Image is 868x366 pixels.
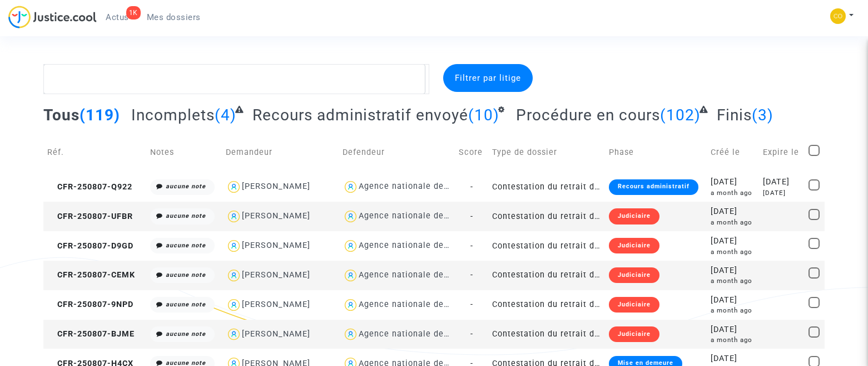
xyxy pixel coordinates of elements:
img: icon-user.svg [343,326,359,343]
img: icon-user.svg [226,179,242,195]
span: CFR-250807-9NPD [47,300,133,309]
span: Incomplets [131,106,215,124]
div: a month ago [711,276,755,286]
img: icon-user.svg [343,208,359,225]
div: Agence nationale de l'habitat [359,329,481,339]
div: Judiciaire [609,326,659,342]
td: Score [455,133,488,172]
div: a month ago [711,306,755,315]
div: Agence nationale de l'habitat [359,270,481,280]
div: [DATE] [711,265,755,277]
td: Réf. [43,133,146,172]
div: [DATE] [711,294,755,306]
div: Recours administratif [609,179,698,195]
i: aucune note [166,242,206,249]
td: Contestation du retrait de [PERSON_NAME] par l'ANAH (mandataire) [488,290,605,320]
div: [DATE] [711,176,755,188]
div: a month ago [711,335,755,345]
i: aucune note [166,212,206,219]
div: Judiciaire [609,267,659,283]
span: - [470,270,473,280]
img: icon-user.svg [226,208,242,225]
div: [PERSON_NAME] [242,270,310,280]
span: Recours administratif envoyé [252,106,468,124]
span: (119) [80,106,120,124]
td: Créé le [707,133,758,172]
i: aucune note [166,330,206,338]
img: 84a266a8493598cb3cce1313e02c3431 [830,8,846,24]
img: icon-user.svg [343,179,359,195]
img: icon-user.svg [226,267,242,284]
div: [DATE] [711,353,755,365]
td: Contestation du retrait de [PERSON_NAME] par l'ANAH (mandataire) [488,320,605,349]
div: 1K [126,6,141,19]
div: [DATE] [711,324,755,336]
span: (10) [468,106,499,124]
img: icon-user.svg [343,267,359,284]
a: 1KActus [97,9,138,26]
div: [DATE] [711,206,755,218]
a: Mes dossiers [138,9,210,26]
span: (102) [660,106,701,124]
span: CFR-250807-UFBR [47,212,133,221]
div: [PERSON_NAME] [242,211,310,221]
span: (3) [752,106,773,124]
span: Filtrer par litige [455,73,521,83]
div: Agence nationale de l'habitat [359,241,481,250]
td: Contestation du retrait de [PERSON_NAME] par l'ANAH (mandataire) [488,231,605,261]
div: Judiciaire [609,297,659,313]
div: [PERSON_NAME] [242,300,310,309]
td: Notes [146,133,222,172]
span: (4) [215,106,236,124]
div: a month ago [711,218,755,227]
div: Judiciaire [609,208,659,224]
div: a month ago [711,247,755,257]
div: a month ago [711,188,755,198]
span: Procédure en cours [516,106,660,124]
img: icon-user.svg [343,238,359,254]
img: icon-user.svg [226,326,242,343]
span: Mes dossiers [147,12,201,22]
div: Agence nationale de l'habitat [359,300,481,309]
td: Defendeur [339,133,455,172]
div: Agence nationale de l'habitat [359,211,481,221]
span: CFR-250807-D9GD [47,241,133,251]
span: - [470,212,473,221]
span: Actus [106,12,129,22]
span: Finis [717,106,752,124]
div: Agence nationale de l'habitat [359,182,481,191]
div: [PERSON_NAME] [242,241,310,250]
img: icon-user.svg [226,238,242,254]
img: icon-user.svg [343,297,359,313]
i: aucune note [166,301,206,308]
span: CFR-250807-CEMK [47,270,135,280]
img: icon-user.svg [226,297,242,313]
td: Expire le [759,133,805,172]
span: Tous [43,106,80,124]
span: - [470,241,473,251]
i: aucune note [166,183,206,190]
div: [PERSON_NAME] [242,329,310,339]
span: CFR-250807-BJME [47,329,135,339]
div: [DATE] [763,188,801,198]
span: - [470,300,473,309]
i: aucune note [166,271,206,279]
div: [DATE] [763,176,801,188]
td: Contestation du retrait de [PERSON_NAME] par l'ANAH (mandataire) [488,261,605,290]
td: Contestation du retrait de [PERSON_NAME] par l'ANAH (mandataire) [488,202,605,231]
div: [DATE] [711,235,755,247]
span: - [470,182,473,192]
td: Type de dossier [488,133,605,172]
td: Demandeur [222,133,339,172]
td: Phase [605,133,707,172]
img: jc-logo.svg [8,6,97,28]
div: Judiciaire [609,238,659,253]
span: - [470,329,473,339]
td: Contestation du retrait de [PERSON_NAME] par l'ANAH (mandataire) [488,172,605,202]
div: [PERSON_NAME] [242,182,310,191]
span: CFR-250807-Q922 [47,182,132,192]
